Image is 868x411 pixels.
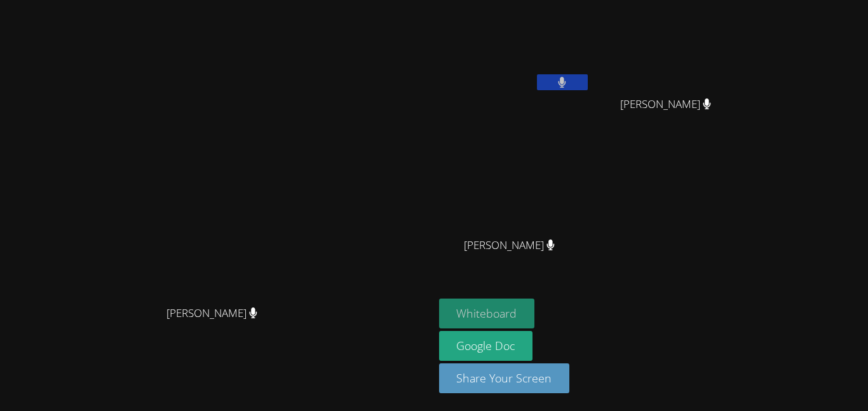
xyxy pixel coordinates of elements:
[439,363,570,393] button: Share Your Screen
[464,236,555,255] span: [PERSON_NAME]
[620,95,711,114] span: [PERSON_NAME]
[439,299,535,328] button: Whiteboard
[166,304,257,323] span: [PERSON_NAME]
[439,331,533,361] a: Google Doc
